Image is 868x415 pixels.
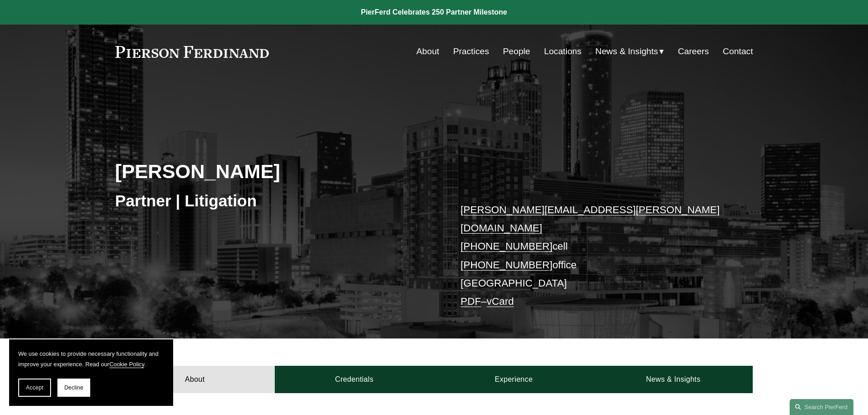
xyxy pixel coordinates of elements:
[487,296,514,307] a: vCard
[453,43,489,60] a: Practices
[416,43,439,60] a: About
[64,384,83,391] span: Decline
[115,159,434,183] h2: [PERSON_NAME]
[26,384,43,391] span: Accept
[9,339,173,406] section: Cookie banner
[593,366,753,393] a: News & Insights
[115,191,434,211] h3: Partner | Litigation
[461,201,726,311] p: cell office [GEOGRAPHIC_DATA] –
[109,361,144,368] a: Cookie Policy
[596,43,664,60] a: folder dropdown
[115,366,275,393] a: About
[544,43,581,60] a: Locations
[723,43,753,60] a: Contact
[57,379,90,397] button: Decline
[790,399,853,415] a: Search this site
[596,44,658,60] span: News & Insights
[18,348,164,369] p: We use cookies to provide necessary functionality and improve your experience. Read our .
[275,366,434,393] a: Credentials
[678,43,709,60] a: Careers
[461,241,553,252] a: [PHONE_NUMBER]
[503,43,530,60] a: People
[461,296,481,307] a: PDF
[434,366,594,393] a: Experience
[461,259,553,271] a: [PHONE_NUMBER]
[461,204,720,234] a: [PERSON_NAME][EMAIL_ADDRESS][PERSON_NAME][DOMAIN_NAME]
[18,379,51,397] button: Accept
